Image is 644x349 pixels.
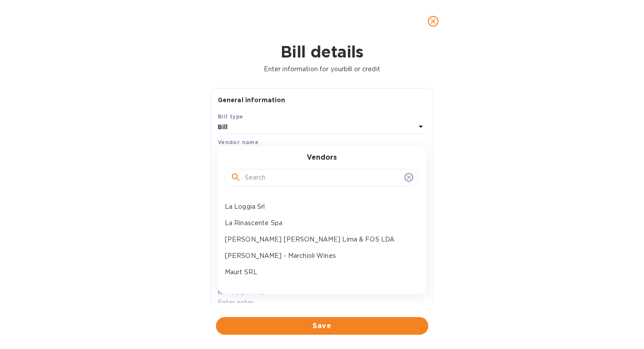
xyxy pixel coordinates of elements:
span: Save [223,321,421,331]
p: Maurt SRL [225,268,412,277]
h3: Vendors [307,153,337,162]
p: [PERSON_NAME] - Marchioli Wines [225,251,412,261]
input: Search [245,171,401,184]
p: La Loggia Srl [225,202,412,211]
p: Select vendor name [218,148,280,157]
b: Bill [218,123,228,130]
b: General information [218,96,285,104]
button: Save [216,317,428,335]
p: La Rinascente Spa [225,219,412,228]
label: Notes (optional) [218,290,264,295]
input: Enter notes [218,296,426,310]
button: close [423,11,444,32]
p: Enter information for your bill or credit [7,65,637,74]
b: Bill type [218,113,243,120]
b: Vendor name [218,139,258,146]
p: [PERSON_NAME] [PERSON_NAME] Lima & FOS LDA [225,235,412,244]
h1: Bill details [7,42,637,61]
